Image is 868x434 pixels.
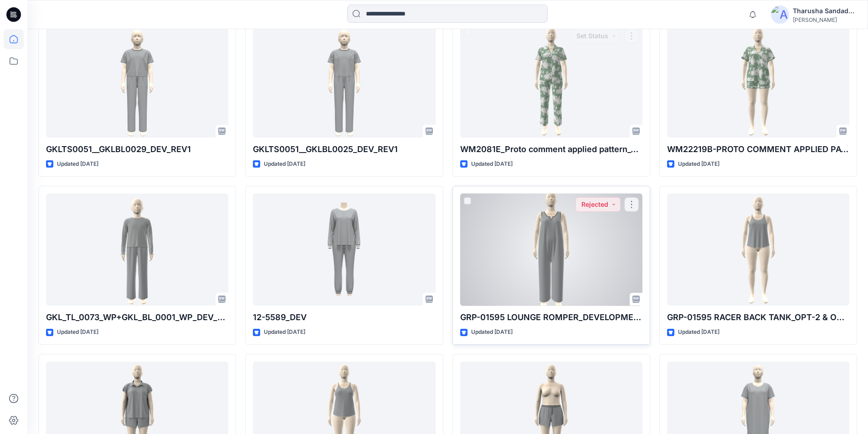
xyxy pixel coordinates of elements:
[253,25,435,138] a: GKLTS0051__GKLBL0025_DEV_REV1
[46,311,228,324] p: GKL_TL_0073_WP+GKL_BL_0001_WP_DEV_REV1
[771,5,789,24] img: avatar
[253,143,435,156] p: GKLTS0051__GKLBL0025_DEV_REV1
[46,25,228,138] a: GKLTS0051__GKLBL0029_DEV_REV1
[678,159,719,169] p: Updated [DATE]
[460,143,642,156] p: WM2081E_Proto comment applied pattern_Colorway_REV8
[264,327,305,337] p: Updated [DATE]
[460,25,642,138] a: WM2081E_Proto comment applied pattern_Colorway_REV8
[471,159,513,169] p: Updated [DATE]
[253,311,435,324] p: 12-5589_DEV
[793,5,857,16] div: Tharusha Sandadeepa
[471,327,513,337] p: Updated [DATE]
[667,194,849,306] a: GRP-01595 RACER BACK TANK_OPT-2 & OPT-3_DEVELOPMENT
[46,194,228,306] a: GKL_TL_0073_WP+GKL_BL_0001_WP_DEV_REV1
[667,143,849,156] p: WM22219B-PROTO COMMENT APPLIED PATTERN_COLORWAY_REV8
[678,327,719,337] p: Updated [DATE]
[46,143,228,156] p: GKLTS0051__GKLBL0029_DEV_REV1
[264,159,305,169] p: Updated [DATE]
[57,327,98,337] p: Updated [DATE]
[667,311,849,324] p: GRP-01595 RACER BACK TANK_OPT-2 & OPT-3_DEVELOPMENT
[460,194,642,306] a: GRP-01595 LOUNGE ROMPER_DEVELOPMENT
[460,311,642,324] p: GRP-01595 LOUNGE ROMPER_DEVELOPMENT
[667,25,849,138] a: WM22219B-PROTO COMMENT APPLIED PATTERN_COLORWAY_REV8
[793,16,857,23] div: [PERSON_NAME]
[253,194,435,306] a: 12-5589_DEV
[57,159,98,169] p: Updated [DATE]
